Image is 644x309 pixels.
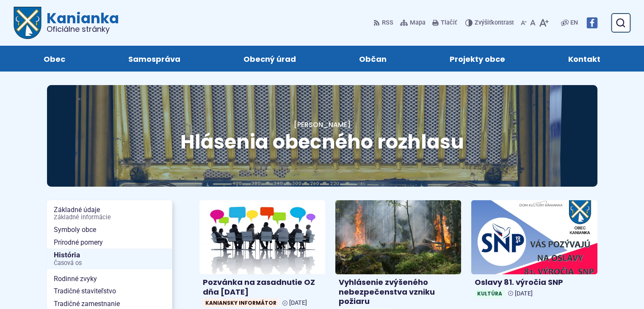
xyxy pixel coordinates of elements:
span: História [54,248,166,269]
h4: Vyhlásenie zvýšeného nebezpečenstva vzniku požiaru [339,278,458,306]
a: Základné údajeZákladné informácie [47,204,172,223]
a: [PERSON_NAME] [294,120,351,130]
span: Občan [359,46,387,72]
button: Tlačiť [431,14,459,32]
span: EN [570,18,578,28]
a: Symboly obce [47,223,172,236]
span: Časová os [54,260,166,267]
span: Základné informácie [54,214,166,221]
span: Hlásenia obecného rozhlasu [180,128,464,155]
span: [DATE] [515,290,533,297]
span: Kultúra [475,289,505,298]
a: EN [569,18,580,28]
span: Rodinné zvyky [54,273,166,285]
span: [DATE] [289,299,307,306]
span: Kaniansky informátor [203,298,279,307]
span: Tlačiť [441,19,457,27]
a: Prírodné pomery [47,236,172,249]
span: Samospráva [128,46,180,72]
a: HistóriaČasová os [47,248,172,269]
span: RSS [382,18,393,28]
button: Zvýšiťkontrast [465,14,516,32]
a: Oslavy 81. výročia SNP Kultúra [DATE] [471,200,597,301]
span: Obecný úrad [243,46,296,72]
span: Mapa [410,18,426,28]
img: Prejsť na domovskú stránku [14,7,41,39]
span: Základné údaje [54,204,166,223]
a: Občan [336,46,410,72]
h4: Oslavy 81. výročia SNP [475,278,594,287]
h4: Pozvánka na zasadnutie OZ dňa [DATE] [203,278,322,297]
button: Nastaviť pôvodnú veľkosť písma [528,14,537,32]
span: Kontakt [568,46,600,72]
span: Obec [44,46,65,72]
span: Projekty obce [450,46,505,72]
a: Projekty obce [427,46,528,72]
a: Logo Kanianka, prejsť na domovskú stránku. [14,7,119,39]
img: Prejsť na Facebook stránku [586,17,597,28]
span: Oficiálne stránky [47,25,119,33]
button: Zmenšiť veľkosť písma [519,14,528,32]
a: Mapa [398,14,427,32]
a: Obec [20,46,88,72]
span: Zvýšiť [475,19,491,26]
span: Tradičné staviteľstvo [54,285,166,298]
button: Zväčšiť veľkosť písma [537,14,550,32]
a: Obecný úrad [220,46,319,72]
a: Tradičné staviteľstvo [47,285,172,298]
span: kontrast [475,19,514,27]
span: Kanianka [41,11,119,33]
a: Rodinné zvyky [47,273,172,285]
a: Samospráva [105,46,203,72]
a: Kontakt [545,46,624,72]
span: Symboly obce [54,223,166,236]
a: RSS [373,14,395,32]
span: Prírodné pomery [54,236,166,249]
